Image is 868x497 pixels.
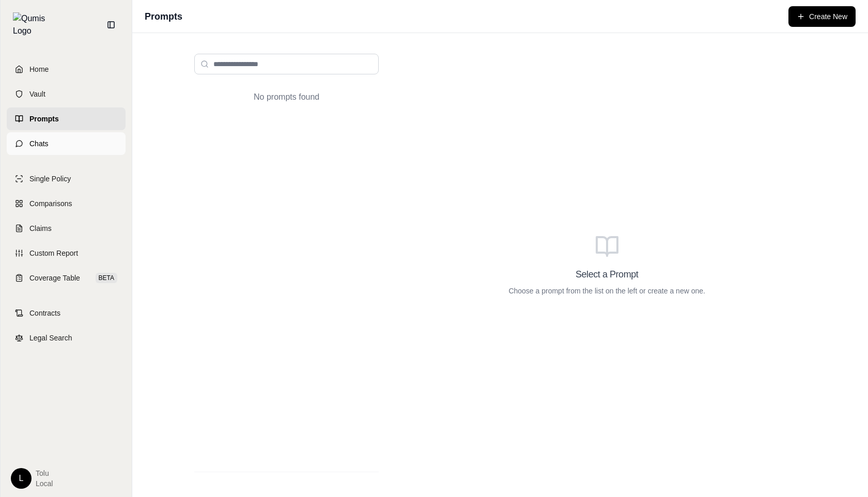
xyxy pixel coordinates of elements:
span: Contracts [29,308,60,318]
div: L [11,468,32,489]
span: Chats [29,138,49,149]
span: tolu [36,468,53,478]
span: Home [29,64,49,74]
h3: Select a Prompt [576,267,638,282]
a: Custom Report [7,242,126,265]
a: Legal Search [7,327,126,349]
a: Prompts [7,107,126,130]
img: Qumis Logo [13,12,52,37]
span: Single Policy [29,174,71,184]
a: Contracts [7,302,126,324]
a: Home [7,58,126,81]
a: Comparisons [7,192,126,215]
div: No prompts found [194,83,379,112]
h1: Prompts [145,9,182,24]
span: Claims [29,223,52,234]
a: Coverage TableBETA [7,267,126,289]
button: Collapse sidebar [103,17,119,33]
a: Single Policy [7,167,126,190]
span: Local [36,478,53,489]
span: Coverage Table [29,273,80,283]
button: Create New [788,6,856,27]
span: Legal Search [29,333,72,343]
span: Comparisons [29,198,72,209]
span: Vault [29,89,45,99]
span: BETA [96,273,117,283]
a: Vault [7,83,126,105]
a: Chats [7,132,126,155]
a: Claims [7,217,126,240]
p: Choose a prompt from the list on the left or create a new one. [508,286,705,296]
span: Prompts [29,114,59,124]
span: Custom Report [29,248,78,258]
